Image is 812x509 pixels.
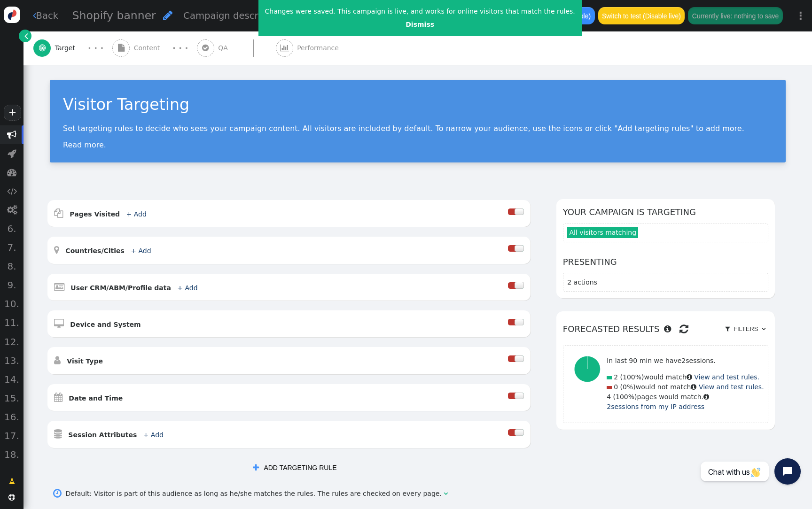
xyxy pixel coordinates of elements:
span:  [664,325,671,333]
a: 2sessions from my IP address [607,403,704,410]
div: · · · [172,42,188,54]
a: + Add [143,431,164,439]
a:  [19,30,31,42]
span: 2 [614,373,618,381]
span:  [8,149,16,158]
img: logo-icon.svg [4,7,20,23]
a:  Countries/Cities + Add [54,247,166,254]
div: Default: Visitor is part of this audience as long as he/she matches the rules. The rules are chec... [65,489,444,499]
span:  [687,374,692,380]
a:  Content · · · [112,31,197,65]
span: 2 [607,403,611,410]
a: Dismiss [406,21,434,28]
span: Filters [732,325,760,332]
a:  Performance [276,31,360,65]
a: + [4,105,21,121]
span:  [163,10,172,21]
p: In last 90 min we have sessions. [607,356,764,366]
b: Countries/Cities [65,247,125,254]
span:  [7,186,17,196]
span:  [24,31,28,41]
span:  [8,494,15,501]
b: Visit Type [67,357,103,365]
span:  [54,208,63,218]
div: would match would not match pages would match. [607,349,764,418]
span:  [39,44,46,52]
a: ⋮ [789,2,812,30]
span:  [7,168,16,177]
h6: Forecasted results [563,318,768,340]
button: Switch to test (Disable live) [598,7,685,24]
span: All visitors matching [567,227,638,238]
span: (0%) [620,383,636,391]
span: 2 actions [567,278,597,286]
span:  [679,321,688,337]
a:  [2,473,22,490]
span:  [703,393,709,400]
span: 0 [614,383,618,391]
span: QA [218,43,232,53]
span: 4 [607,393,611,401]
span:  [54,282,64,292]
p: Set targeting rules to decide who sees your campaign content. All visitors are included by defaul... [63,124,773,133]
span:  [444,489,448,499]
span: Performance [297,43,343,53]
span:  [691,384,696,390]
a:  Visit Type [54,357,118,365]
span: Shopify banner [72,9,156,22]
span:  [54,355,61,365]
span:  [7,130,16,139]
span:  [7,205,17,215]
h6: Your campaign is targeting [563,206,768,218]
span: Content [134,43,164,53]
span:  [54,393,62,402]
a:  Date and Time [54,394,138,402]
a: View and test rules. [694,373,759,381]
span: 2 [681,357,686,364]
span:  [762,326,765,332]
div: · · · [88,42,103,54]
span:  [33,11,36,20]
a: View and test rules. [699,383,764,391]
a: + Add [131,247,151,254]
span:  [202,44,209,52]
b: User CRM/ABM/Profile data [70,284,171,292]
span:  [54,245,59,254]
div: Visitor Targeting [63,93,773,116]
a:  Device and System [54,321,156,328]
span: (100%) [613,393,637,401]
a:  Pages Visited + Add [54,210,162,218]
span:  [725,326,730,332]
b: Device and System [70,321,141,328]
span:  [9,477,15,486]
a:  QA [197,31,276,65]
span:  [253,464,259,471]
span: Target [55,43,79,53]
button: Currently live: nothing to save [688,7,782,24]
button: ADD TARGETING RULE [246,459,343,476]
a: Read more. [63,140,106,149]
span:  [54,429,62,439]
b: Date and Time [69,394,123,402]
a:  User CRM/ABM/Profile data + Add [54,284,213,292]
a:  Target · · · [33,31,112,65]
a: + Add [177,284,197,292]
a:  Filters  [722,322,768,337]
span:  [118,44,125,52]
span:  [53,486,62,501]
span: Campaign description [183,10,284,21]
h6: Presenting [563,255,768,268]
a: + Add [126,210,147,218]
span: (100%) [620,373,644,381]
a: Back [33,9,59,23]
b: Pages Visited [70,210,120,218]
span:  [54,319,64,328]
b: Session Attributes [68,431,137,439]
a:  Session Attributes + Add [54,431,179,439]
span:  [280,44,289,52]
